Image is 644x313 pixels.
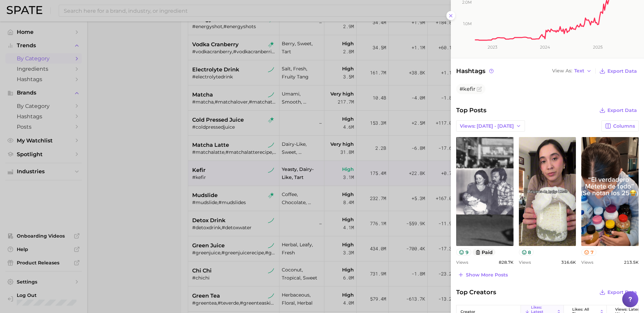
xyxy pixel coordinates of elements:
button: 7 [581,249,596,256]
button: View AsText [550,67,593,75]
button: paid [473,249,496,256]
tspan: 2025 [593,45,603,50]
span: 316.6k [561,260,576,265]
span: Columns [613,123,635,129]
span: Views: [DATE] - [DATE] [460,123,514,129]
span: Hashtags [456,66,495,76]
span: #kefir [460,86,475,92]
button: Export Data [598,106,639,115]
button: Views: [DATE] - [DATE] [456,120,525,132]
button: Show more posts [456,270,509,279]
span: Top Posts [456,106,486,115]
span: Views [581,260,593,265]
span: Export Data [607,290,637,295]
button: Columns [601,120,639,132]
button: 8 [519,249,534,256]
button: Export Data [598,66,639,76]
tspan: 2024 [540,45,550,50]
span: Views [519,260,531,265]
span: 213.5k [624,260,639,265]
span: View As [552,69,572,73]
button: Flag as miscategorized or irrelevant [477,86,482,92]
span: Top Creators [456,288,496,297]
button: 9 [456,249,471,256]
span: Export Data [607,108,637,113]
button: Export Data [598,288,639,297]
tspan: 1.0m [463,21,472,26]
span: Text [574,69,584,73]
span: Show more posts [466,272,508,278]
span: Views [456,260,468,265]
tspan: 2023 [488,45,497,50]
span: 828.7k [499,260,514,265]
span: Export Data [607,68,637,74]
